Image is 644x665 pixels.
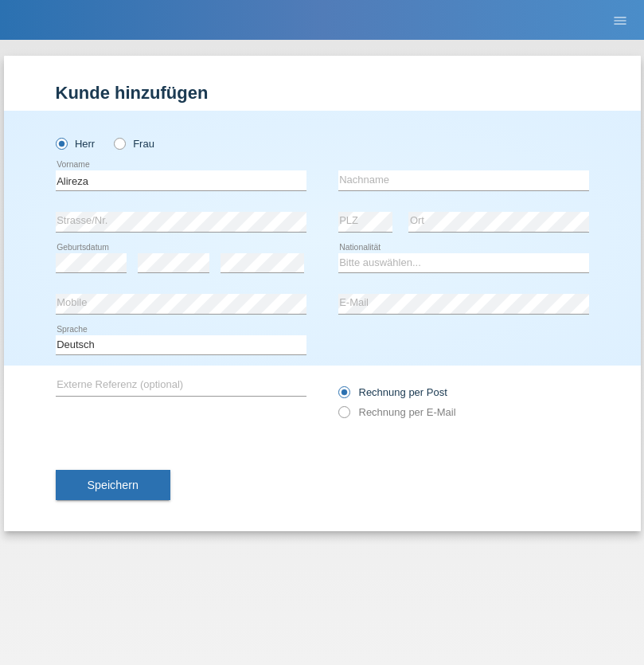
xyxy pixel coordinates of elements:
[88,479,139,491] span: Speichern
[56,138,66,148] input: Herr
[56,470,170,500] button: Speichern
[338,386,447,398] label: Rechnung per Post
[56,138,96,150] label: Herr
[114,138,154,150] label: Frau
[56,83,589,103] h1: Kunde hinzufügen
[604,15,636,25] a: menu
[338,386,349,406] input: Rechnung per Post
[114,138,124,148] input: Frau
[338,406,456,418] label: Rechnung per E-Mail
[338,406,349,426] input: Rechnung per E-Mail
[612,13,628,29] i: menu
